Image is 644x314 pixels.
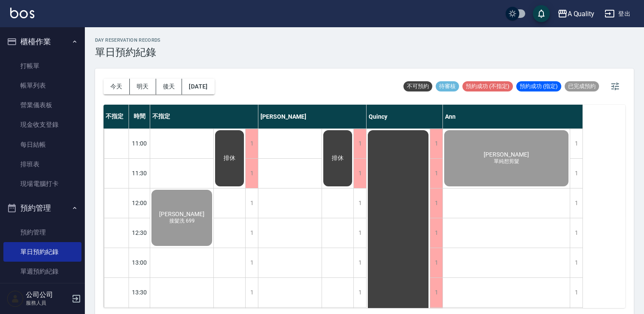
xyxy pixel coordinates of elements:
[3,56,81,76] a: 打帳單
[3,154,81,174] a: 排班表
[482,151,531,158] span: [PERSON_NAME]
[245,278,258,307] div: 1
[3,197,81,219] button: 預約管理
[436,83,459,90] span: 待審核
[462,83,513,90] span: 預約成功 (不指定)
[570,159,582,188] div: 1
[353,218,366,248] div: 1
[353,159,366,188] div: 1
[95,37,161,43] h2: day Reservation records
[26,291,69,299] h5: 公司公司
[443,105,583,128] div: Ann
[570,188,582,218] div: 1
[245,188,258,218] div: 1
[104,105,129,128] div: 不指定
[601,6,634,22] button: 登出
[516,83,561,90] span: 預約成功 (指定)
[403,83,432,90] span: 不可預約
[3,242,81,262] a: 單日預約紀錄
[156,79,182,94] button: 後天
[570,218,582,248] div: 1
[26,299,69,307] p: 服務人員
[430,278,442,307] div: 1
[565,83,599,90] span: 已完成預約
[492,158,521,165] span: 單純想剪髮
[3,174,81,194] a: 現場電腦打卡
[554,5,598,23] button: A Quality
[129,158,150,188] div: 11:30
[3,95,81,115] a: 營業儀表板
[3,223,81,242] a: 預約管理
[182,79,214,94] button: [DATE]
[330,154,345,162] span: 排休
[3,31,81,53] button: 櫃檯作業
[245,129,258,158] div: 1
[245,218,258,248] div: 1
[367,105,443,128] div: Quincy
[130,79,156,94] button: 明天
[129,218,150,248] div: 12:30
[129,248,150,277] div: 13:00
[533,5,550,22] button: save
[570,248,582,277] div: 1
[150,105,258,128] div: 不指定
[353,188,366,218] div: 1
[129,188,150,218] div: 12:00
[104,79,130,94] button: 今天
[168,217,196,225] span: 接髮洗 699
[245,248,258,277] div: 1
[430,248,442,277] div: 1
[570,278,582,307] div: 1
[430,129,442,158] div: 1
[430,188,442,218] div: 1
[129,105,150,128] div: 時間
[3,135,81,154] a: 每日結帳
[568,9,595,19] div: A Quality
[95,46,161,58] h3: 單日預約紀錄
[258,105,367,128] div: [PERSON_NAME]
[10,8,34,18] img: Logo
[3,115,81,134] a: 現金收支登錄
[245,159,258,188] div: 1
[129,128,150,158] div: 11:00
[129,277,150,307] div: 13:30
[353,129,366,158] div: 1
[7,290,24,307] img: Person
[3,262,81,281] a: 單週預約紀錄
[430,159,442,188] div: 1
[222,154,237,162] span: 排休
[353,248,366,277] div: 1
[3,76,81,95] a: 帳單列表
[157,211,206,217] span: [PERSON_NAME]
[353,278,366,307] div: 1
[570,129,582,158] div: 1
[430,218,442,248] div: 1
